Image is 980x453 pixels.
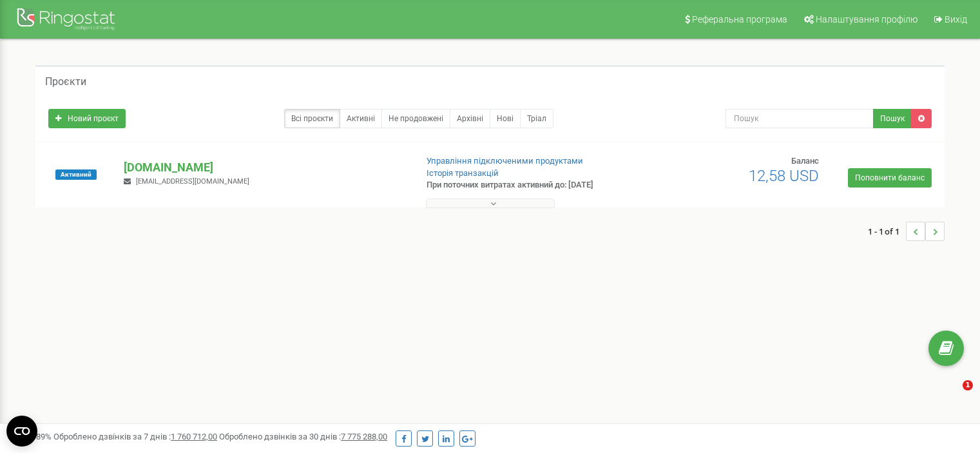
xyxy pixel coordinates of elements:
a: Всі проєкти [284,109,340,128]
span: 1 - 1 of 1 [868,222,906,241]
span: 1 [963,380,973,390]
a: Новий проєкт [48,109,126,128]
u: 7 775 288,00 [341,432,387,441]
input: Пошук [725,109,874,128]
span: Активний [55,169,97,180]
span: Оброблено дзвінків за 7 днів : [53,432,217,441]
h5: Проєкти [45,76,86,88]
span: Оброблено дзвінків за 30 днів : [219,432,387,441]
p: При поточних витратах активний до: [DATE] [427,179,633,191]
span: Баланс [791,156,819,166]
a: Нові [490,109,521,128]
a: Архівні [450,109,490,128]
span: Налаштування профілю [816,14,918,24]
a: Історія транзакцій [427,168,499,178]
a: Не продовжені [381,109,450,128]
p: [DOMAIN_NAME] [124,159,405,176]
nav: ... [868,209,945,254]
a: Активні [340,109,382,128]
u: 1 760 712,00 [171,432,217,441]
span: Реферальна програма [692,14,787,24]
span: 12,58 USD [749,167,819,185]
span: Вихід [945,14,967,24]
button: Open CMP widget [6,416,37,447]
button: Пошук [873,109,912,128]
a: Тріал [520,109,553,128]
a: Управління підключеними продуктами [427,156,583,166]
iframe: Intercom live chat [936,380,967,411]
a: Поповнити баланс [848,168,932,188]
span: [EMAIL_ADDRESS][DOMAIN_NAME] [136,177,249,186]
